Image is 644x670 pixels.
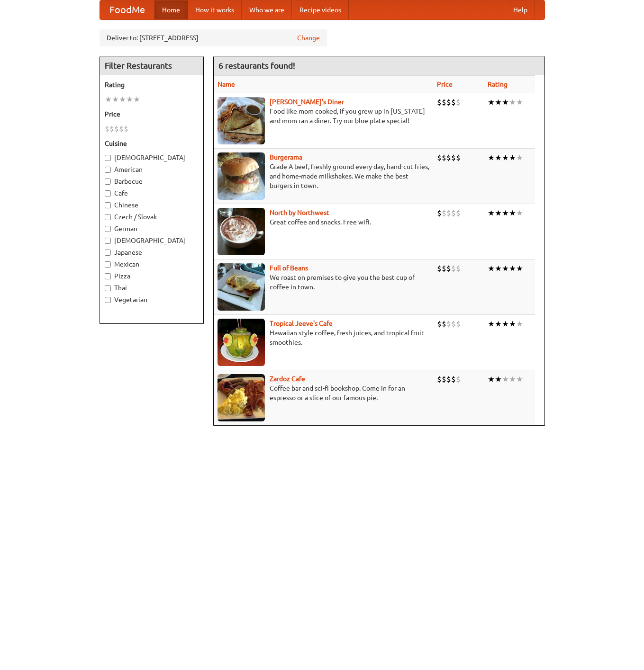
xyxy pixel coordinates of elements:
[100,29,327,46] div: Deliver to: [STREET_ADDRESS]
[105,139,199,148] h5: Cuisine
[105,259,199,269] label: Mexican
[516,208,523,218] li: ★
[218,162,429,190] p: Grade A beef, freshly ground every day, hand-cut fries, and home-made milkshakes. We make the bes...
[509,208,516,218] li: ★
[509,319,516,329] li: ★
[105,94,112,105] li: ★
[105,188,199,198] label: Cafe
[456,152,461,163] li: $
[270,320,333,327] b: Tropical Jeeve's Cafe
[105,80,199,89] h5: Rating
[105,124,109,134] li: $
[502,319,509,329] li: ★
[502,208,509,218] li: ★
[218,152,265,200] img: burgerama.jpg
[442,208,446,218] li: $
[270,264,308,272] a: Full of Beans
[105,285,111,291] input: Thai
[446,97,451,107] li: $
[495,319,502,329] li: ★
[509,97,516,107] li: ★
[112,94,119,105] li: ★
[218,107,429,125] p: Food like mom cooked, if you grew up in [US_STATE] and mom ran a diner. Try our blue plate special!
[495,374,502,384] li: ★
[133,94,140,105] li: ★
[109,124,114,134] li: $
[456,97,461,107] li: $
[446,374,451,384] li: $
[437,208,442,218] li: $
[456,319,461,329] li: $
[100,56,203,75] h4: Filter Restaurants
[105,224,199,233] label: German
[495,263,502,274] li: ★
[509,263,516,274] li: ★
[218,80,235,88] a: Name
[270,375,305,383] a: Zardoz Cafe
[506,0,535,19] a: Help
[114,124,119,134] li: $
[446,319,451,329] li: $
[105,153,199,162] label: [DEMOGRAPHIC_DATA]
[451,208,456,218] li: $
[218,328,429,347] p: Hawaiian style coffee, fresh juices, and tropical fruit smoothies.
[105,212,199,222] label: Czech / Slovak
[105,200,199,210] label: Chinese
[105,177,199,186] label: Barbecue
[270,153,302,161] a: Burgerama
[516,152,523,163] li: ★
[242,0,292,19] a: Who we are
[218,61,295,70] ng-pluralize: 6 restaurants found!
[100,0,154,19] a: FoodMe
[105,261,111,268] input: Mexican
[437,319,442,329] li: $
[105,273,111,279] input: Pizza
[437,263,442,274] li: $
[495,97,502,107] li: ★
[437,374,442,384] li: $
[437,80,453,88] a: Price
[437,97,442,107] li: $
[442,97,446,107] li: $
[105,238,111,244] input: [DEMOGRAPHIC_DATA]
[105,190,111,197] input: Cafe
[119,124,124,134] li: $
[154,0,188,19] a: Home
[105,155,111,161] input: [DEMOGRAPHIC_DATA]
[451,152,456,163] li: $
[488,374,495,384] li: ★
[105,109,199,119] h5: Price
[516,319,523,329] li: ★
[502,263,509,274] li: ★
[451,319,456,329] li: $
[456,263,461,274] li: $
[218,263,265,311] img: beans.jpg
[509,152,516,163] li: ★
[105,283,199,293] label: Thai
[124,124,128,134] li: $
[488,152,495,163] li: ★
[495,208,502,218] li: ★
[502,152,509,163] li: ★
[270,98,344,106] a: [PERSON_NAME]'s Diner
[105,226,111,232] input: German
[488,319,495,329] li: ★
[456,208,461,218] li: $
[446,208,451,218] li: $
[105,214,111,220] input: Czech / Slovak
[105,248,199,257] label: Japanese
[516,263,523,274] li: ★
[437,152,442,163] li: $
[218,374,265,421] img: zardoz.jpg
[297,33,320,43] a: Change
[451,374,456,384] li: $
[218,217,429,227] p: Great coffee and snacks. Free wifi.
[502,374,509,384] li: ★
[451,263,456,274] li: $
[188,0,242,19] a: How it works
[495,152,502,163] li: ★
[456,374,461,384] li: $
[442,152,446,163] li: $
